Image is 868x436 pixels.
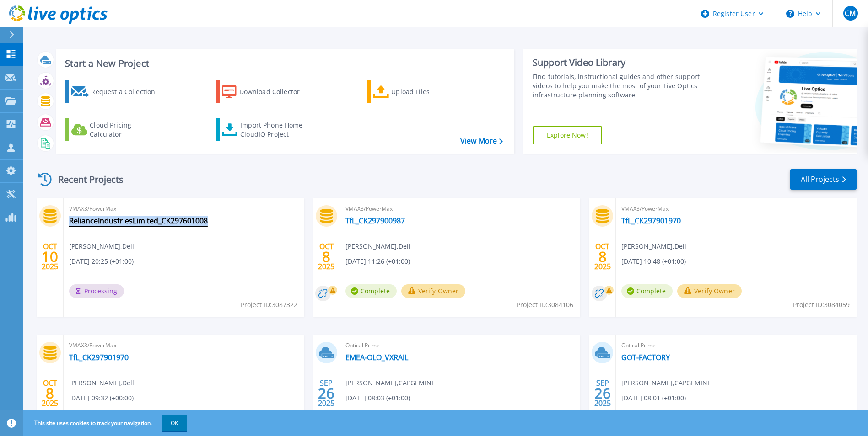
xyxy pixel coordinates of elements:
[790,169,857,190] a: All Projects
[91,83,164,101] div: Request a Collection
[460,137,503,145] a: View More
[318,377,335,410] div: SEP 2025
[69,284,124,298] span: Processing
[41,377,59,410] div: OCT 2025
[69,204,299,214] span: VMAX3/PowerMax
[677,284,742,298] button: Verify Owner
[367,80,469,103] a: Upload Files
[401,284,466,298] button: Verify Owner
[345,284,397,298] span: Complete
[598,253,607,261] span: 8
[621,204,851,214] span: VMAX3/PowerMax
[69,256,134,266] span: [DATE] 20:25 (+01:00)
[594,377,611,410] div: SEP 2025
[594,240,611,273] div: OCT 2025
[533,72,702,100] div: Find tutorials, instructional guides and other support videos to help you make the most of your L...
[318,389,334,397] span: 26
[42,253,58,261] span: 10
[90,121,163,139] div: Cloud Pricing Calculator
[621,353,670,362] a: GOT-FACTORY
[345,204,575,214] span: VMAX3/PowerMax
[345,353,408,362] a: EMEA-OLO_VXRAIL
[621,378,709,388] span: [PERSON_NAME] , CAPGEMINI
[69,241,134,251] span: [PERSON_NAME] , Dell
[621,284,673,298] span: Complete
[318,240,335,273] div: OCT 2025
[345,256,410,266] span: [DATE] 11:26 (+01:00)
[65,80,167,103] a: Request a Collection
[345,378,433,388] span: [PERSON_NAME] , CAPGEMINI
[69,393,134,403] span: [DATE] 09:32 (+00:00)
[69,216,208,225] a: RelianceIndustriesLimited_CK297601008
[845,10,856,17] span: CM
[621,241,686,251] span: [PERSON_NAME] , Dell
[65,58,502,69] h3: Start a New Project
[533,57,702,69] div: Support Video Library
[240,121,312,139] div: Import Phone Home CloudIQ Project
[322,253,330,261] span: 8
[621,256,686,266] span: [DATE] 10:48 (+01:00)
[391,83,464,101] div: Upload Files
[345,241,410,251] span: [PERSON_NAME] , Dell
[533,126,602,144] a: Explore Now!
[216,80,318,103] a: Download Collector
[239,83,313,101] div: Download Collector
[621,216,681,225] a: TfL_CK297901970
[25,415,187,431] span: This site uses cookies to track your navigation.
[517,300,573,310] span: Project ID: 3084106
[345,216,405,225] a: TfL_CK297900987
[69,353,129,362] a: TfL_CK297901970
[35,168,136,191] div: Recent Projects
[621,393,686,403] span: [DATE] 08:01 (+01:00)
[345,393,410,403] span: [DATE] 08:03 (+01:00)
[46,389,54,397] span: 8
[69,378,134,388] span: [PERSON_NAME] , Dell
[793,300,850,310] span: Project ID: 3084059
[162,415,187,431] button: OK
[345,340,575,351] span: Optical Prime
[241,300,297,310] span: Project ID: 3087322
[621,340,851,351] span: Optical Prime
[69,340,299,351] span: VMAX3/PowerMax
[41,240,59,273] div: OCT 2025
[594,389,611,397] span: 26
[65,118,167,141] a: Cloud Pricing Calculator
